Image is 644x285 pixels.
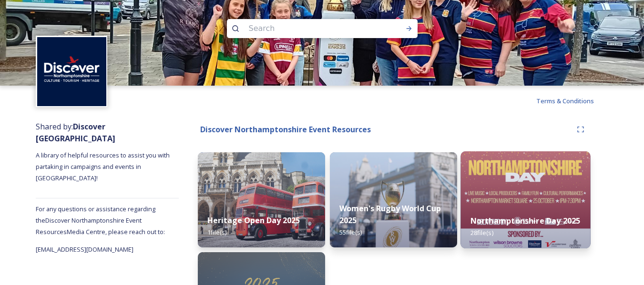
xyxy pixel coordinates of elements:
strong: Heritage Open Day 2025 [207,215,300,226]
img: a23b8861-871a-4cee-9c71-79826736bc07.jpg [330,152,457,247]
span: 1 file(s) [207,228,226,236]
span: Shared by: [36,121,115,144]
img: aaa1ed22-c381-45de-a7fc-50f079355551.jpg [460,151,590,248]
strong: Discover Northamptonshire Event Resources [200,124,371,135]
span: A library of helpful resources to assist you with partaking in campaigns and events in [GEOGRAPHI... [36,151,171,182]
strong: Northamptonshire Day 2025 [470,216,581,226]
span: For any questions or assistance regarding the Discover Northamptonshire Event Resources Media Cen... [36,205,165,236]
img: Untitled%20design%20%282%29.png [37,37,106,106]
span: 55 file(s) [339,228,362,236]
span: [EMAIL_ADDRESS][DOMAIN_NAME] [36,245,133,254]
span: 28 file(s) [470,228,493,237]
span: Terms & Conditions [536,97,594,105]
a: Terms & Conditions [536,95,608,107]
input: Search [244,18,375,39]
strong: Women's Rugby World Cup 2025 [339,203,441,226]
strong: Discover [GEOGRAPHIC_DATA] [36,121,115,144]
img: ed4df81f-8162-44f3-84ed-da90e9d03d77.jpg [198,152,325,247]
